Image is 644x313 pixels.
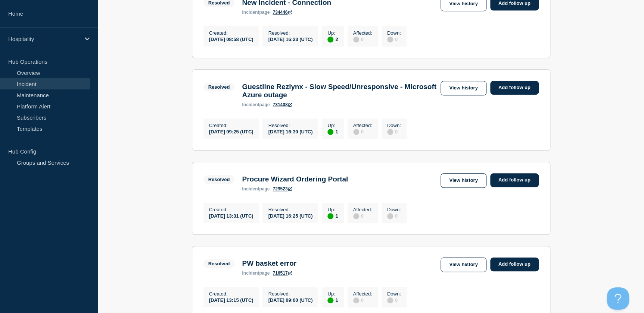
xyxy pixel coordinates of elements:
[353,207,372,212] p: Affected :
[327,212,338,219] div: 1
[327,213,333,219] div: up
[387,37,393,42] div: disabled
[242,102,259,107] span: incident
[441,257,486,272] a: View history
[209,123,253,128] p: Created :
[242,271,259,276] span: incident
[209,212,253,219] div: [DATE] 13:31 (UTC)
[242,175,348,183] h3: Procure Wizard Ordering Portal
[203,175,235,184] span: Resolved
[387,297,393,303] div: disabled
[353,213,359,219] div: disabled
[490,257,539,271] a: Add follow up
[387,212,401,219] div: 0
[490,81,539,95] a: Add follow up
[268,30,312,36] p: Resolved :
[327,37,333,42] div: up
[327,207,338,212] p: Up :
[353,30,372,36] p: Affected :
[353,297,359,303] div: disabled
[327,36,338,42] div: 2
[268,297,312,303] div: [DATE] 09:00 (UTC)
[327,297,333,303] div: up
[273,271,292,276] a: 716517
[273,102,292,107] a: 731408
[203,259,235,268] span: Resolved
[387,30,401,36] p: Down :
[387,36,401,42] div: 0
[203,83,235,91] span: Resolved
[268,36,312,42] div: [DATE] 16:23 (UTC)
[387,129,393,135] div: disabled
[327,30,338,36] p: Up :
[209,291,253,297] p: Created :
[327,128,338,135] div: 1
[353,291,372,297] p: Affected :
[209,30,253,36] p: Created :
[387,297,401,303] div: 0
[441,173,486,188] a: View history
[268,128,312,135] div: [DATE] 16:30 (UTC)
[273,10,292,15] a: 734446
[268,123,312,128] p: Resolved :
[490,173,539,187] a: Add follow up
[268,207,312,212] p: Resolved :
[353,36,372,42] div: 0
[607,287,629,310] iframe: Help Scout Beacon - Open
[353,128,372,135] div: 0
[268,212,312,219] div: [DATE] 16:25 (UTC)
[327,123,338,128] p: Up :
[327,291,338,297] p: Up :
[242,186,259,192] span: incident
[273,186,292,192] a: 729523
[327,129,333,135] div: up
[209,128,253,135] div: [DATE] 09:25 (UTC)
[209,207,253,212] p: Created :
[353,129,359,135] div: disabled
[353,212,372,219] div: 0
[242,102,270,107] p: page
[387,207,401,212] p: Down :
[387,123,401,128] p: Down :
[209,297,253,303] div: [DATE] 13:15 (UTC)
[242,186,270,192] p: page
[242,271,270,276] p: page
[387,291,401,297] p: Down :
[353,123,372,128] p: Affected :
[353,297,372,303] div: 0
[209,36,253,42] div: [DATE] 08:58 (UTC)
[242,259,296,268] h3: PW basket error
[327,297,338,303] div: 1
[242,10,270,15] p: page
[268,291,312,297] p: Resolved :
[8,36,80,42] p: Hospitality
[353,37,359,42] div: disabled
[387,128,401,135] div: 0
[387,213,393,219] div: disabled
[441,81,486,95] a: View history
[242,83,437,99] h3: Guestline Rezlynx - Slow Speed/Unresponsive - Microsoft Azure outage
[242,10,259,15] span: incident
